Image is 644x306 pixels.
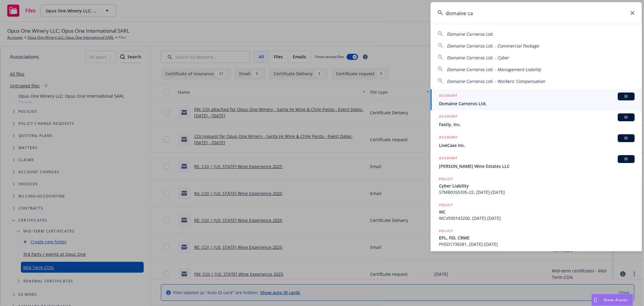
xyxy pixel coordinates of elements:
span: Domaine Carneros Ltd. [439,100,635,107]
a: POLICYEPL, FID, CRMEPHSD1736581, [DATE]-[DATE] [431,225,642,251]
input: Search... [431,2,642,24]
span: BI [620,135,632,141]
h5: ACCOUNT [439,155,457,162]
span: Fastly, Inc. [439,121,635,128]
span: Domaine Carneros Ltd. [447,31,493,37]
h5: POLICY [439,228,453,234]
h5: ACCOUNT [439,93,457,100]
span: Domaine Carneros Ltd. - Workers' Compensation [447,78,545,84]
button: Nova Assist [591,294,633,306]
a: ACCOUNTBIFastly, Inc. [431,110,642,131]
span: 57MB0355395-22, [DATE]-[DATE] [439,189,635,195]
span: Domaine Carneros Ltd. - Commercial Package [447,43,539,49]
span: Nova Assist [604,297,628,302]
span: BI [620,115,632,120]
span: Cyber Liability [439,183,635,189]
a: ACCOUNTBILiveCase Inc. [431,131,642,152]
h5: POLICY [439,202,453,208]
span: PHSD1736581, [DATE]-[DATE] [439,241,635,247]
h5: ACCOUNT [439,113,457,121]
span: BI [620,156,632,162]
a: ACCOUNTBI[PERSON_NAME] Wine Estates LLC [431,152,642,173]
span: WC [439,209,635,215]
div: Drag to move [592,294,599,306]
a: ACCOUNTBIDomaine Carneros Ltd. [431,89,642,110]
span: [PERSON_NAME] Wine Estates LLC [439,163,635,169]
h5: POLICY [439,176,453,182]
span: WCV590143200, [DATE]-[DATE] [439,215,635,221]
span: EPL, FID, CRME [439,235,635,241]
span: BI [620,94,632,99]
a: POLICYWCWCV590143200, [DATE]-[DATE] [431,199,642,225]
span: Domaine Carneros Ltd. - Cyber [447,55,509,60]
a: POLICYCyber Liability57MB0355395-22, [DATE]-[DATE] [431,173,642,199]
h5: ACCOUNT [439,134,457,142]
span: Domaine Carneros Ltd. - Management Liability [447,67,541,72]
span: LiveCase Inc. [439,142,635,148]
